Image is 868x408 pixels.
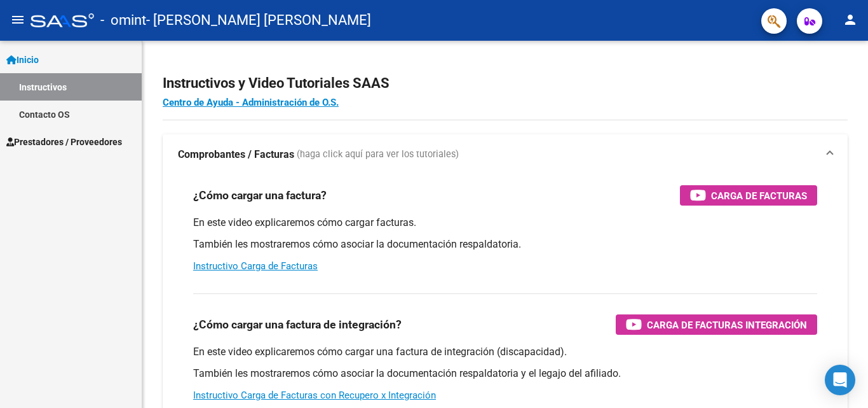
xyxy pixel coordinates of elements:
[825,365,855,395] div: Open Intercom Messenger
[100,6,146,34] span: - omint
[193,367,817,381] p: También les mostraremos cómo asociar la documentación respaldatoria y el legajo del afiliado.
[6,53,39,67] span: Inicio
[193,186,327,204] h3: ¿Cómo cargar una factura?
[711,188,807,204] span: Carga de Facturas
[193,390,436,401] a: Instructivo Carga de Facturas con Recupero x Integración
[193,216,817,230] p: En este video explicaremos cómo cargar facturas.
[193,345,817,359] p: En este video explicaremos cómo cargar una factura de integración (discapacidad).
[10,12,25,27] mat-icon: menu
[6,135,122,149] span: Prestadores / Proveedores
[178,148,294,162] strong: Comprobantes / Facturas
[146,6,371,34] span: - [PERSON_NAME] [PERSON_NAME]
[163,134,848,175] mat-expansion-panel-header: Comprobantes / Facturas (haga click aquí para ver los tutoriales)
[843,12,858,27] mat-icon: person
[680,185,817,206] button: Carga de Facturas
[616,314,817,335] button: Carga de Facturas Integración
[193,260,318,272] a: Instructivo Carga de Facturas
[193,237,817,251] p: También les mostraremos cómo asociar la documentación respaldatoria.
[193,316,402,334] h3: ¿Cómo cargar una factura de integración?
[647,317,807,333] span: Carga de Facturas Integración
[163,71,848,95] h2: Instructivos y Video Tutoriales SAAS
[297,148,459,162] span: (haga click aquí para ver los tutoriales)
[163,97,339,108] a: Centro de Ayuda - Administración de O.S.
